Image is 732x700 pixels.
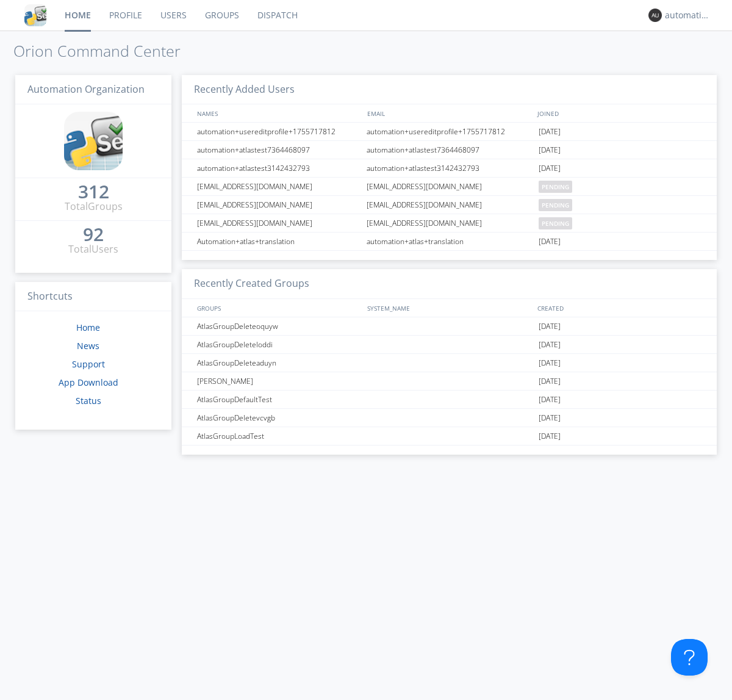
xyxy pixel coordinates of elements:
[65,200,123,214] div: Total Groups
[364,123,536,140] div: automation+usereditprofile+1755717812
[194,159,363,177] div: automation+atlastest3142432793
[182,427,717,446] a: AtlasGroupLoadTest[DATE]
[665,9,711,21] div: automation+atlas0018
[194,299,361,317] div: GROUPS
[194,214,363,232] div: [EMAIL_ADDRESS][DOMAIN_NAME]
[364,196,536,214] div: [EMAIL_ADDRESS][DOMAIN_NAME]
[364,159,536,177] div: automation+atlastest3142432793
[648,9,662,22] img: 373638.png
[77,340,99,352] a: News
[194,196,363,214] div: [EMAIL_ADDRESS][DOMAIN_NAME]
[194,372,363,390] div: [PERSON_NAME]
[72,358,105,370] a: Support
[78,186,109,198] div: 312
[539,217,572,229] span: pending
[76,322,100,333] a: Home
[539,233,561,251] span: [DATE]
[64,112,123,170] img: cddb5a64eb264b2086981ab96f4c1ba7
[182,317,717,336] a: AtlasGroupDeleteoquyw[DATE]
[194,427,363,445] div: AtlasGroupLoadTest
[182,123,717,141] a: automation+usereditprofile+1755717812automation+usereditprofile+1755717812[DATE]
[15,282,171,312] h3: Shortcuts
[539,391,561,409] span: [DATE]
[182,354,717,372] a: AtlasGroupDeleteaduyn[DATE]
[539,159,561,178] span: [DATE]
[539,336,561,354] span: [DATE]
[182,159,717,178] a: automation+atlastest3142432793automation+atlastest3142432793[DATE]
[194,409,363,427] div: AtlasGroupDeletevcvgb
[364,233,536,250] div: automation+atlas+translation
[83,228,104,242] a: 92
[194,123,363,140] div: automation+usereditprofile+1755717812
[364,141,536,159] div: automation+atlastest7364468097
[182,269,717,299] h3: Recently Created Groups
[59,377,118,388] a: App Download
[194,141,363,159] div: automation+atlastest7364468097
[539,354,561,372] span: [DATE]
[182,196,717,214] a: [EMAIL_ADDRESS][DOMAIN_NAME][EMAIL_ADDRESS][DOMAIN_NAME]pending
[83,228,104,240] div: 92
[364,299,534,317] div: SYSTEM_NAME
[539,123,561,141] span: [DATE]
[182,372,717,391] a: [PERSON_NAME][DATE]
[539,141,561,159] span: [DATE]
[76,395,101,406] a: Status
[194,104,361,122] div: NAMES
[182,233,717,251] a: Automation+atlas+translationautomation+atlas+translation[DATE]
[24,4,46,26] img: cddb5a64eb264b2086981ab96f4c1ba7
[182,409,717,427] a: AtlasGroupDeletevcvgb[DATE]
[182,75,717,105] h3: Recently Added Users
[539,409,561,427] span: [DATE]
[539,181,572,193] span: pending
[194,178,363,195] div: [EMAIL_ADDRESS][DOMAIN_NAME]
[78,186,109,200] a: 312
[534,104,705,122] div: JOINED
[182,178,717,196] a: [EMAIL_ADDRESS][DOMAIN_NAME][EMAIL_ADDRESS][DOMAIN_NAME]pending
[539,199,572,211] span: pending
[539,372,561,391] span: [DATE]
[539,427,561,446] span: [DATE]
[364,178,536,195] div: [EMAIL_ADDRESS][DOMAIN_NAME]
[194,233,363,250] div: Automation+atlas+translation
[194,317,363,335] div: AtlasGroupDeleteoquyw
[364,104,534,122] div: EMAIL
[194,354,363,372] div: AtlasGroupDeleteaduyn
[194,336,363,353] div: AtlasGroupDeleteloddi
[68,242,118,256] div: Total Users
[534,299,705,317] div: CREATED
[671,639,708,676] iframe: Toggle Customer Support
[182,141,717,159] a: automation+atlastest7364468097automation+atlastest7364468097[DATE]
[27,82,145,96] span: Automation Organization
[182,391,717,409] a: AtlasGroupDefaultTest[DATE]
[364,214,536,232] div: [EMAIL_ADDRESS][DOMAIN_NAME]
[194,391,363,408] div: AtlasGroupDefaultTest
[539,317,561,336] span: [DATE]
[182,336,717,354] a: AtlasGroupDeleteloddi[DATE]
[182,214,717,233] a: [EMAIL_ADDRESS][DOMAIN_NAME][EMAIL_ADDRESS][DOMAIN_NAME]pending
